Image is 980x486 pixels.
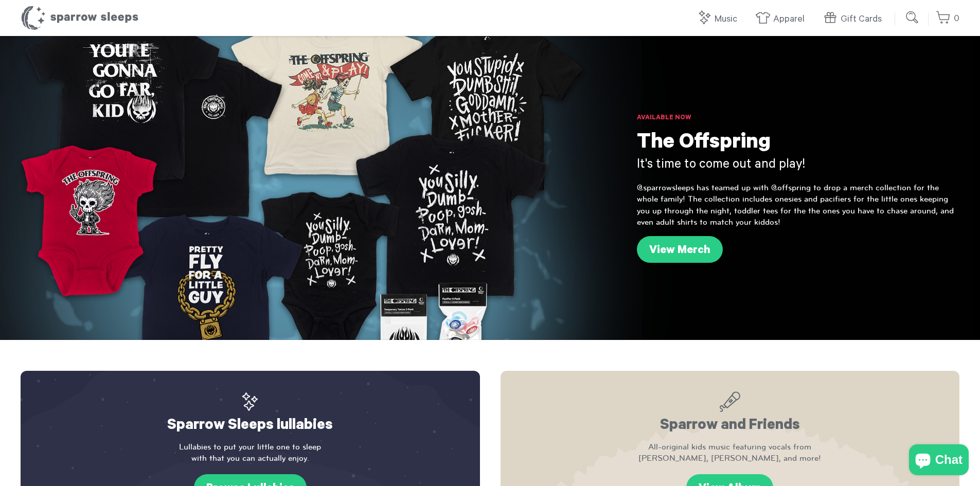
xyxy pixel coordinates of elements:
[41,453,459,464] span: with that you can actually enjoy.
[21,5,139,31] h1: Sparrow Sleeps
[697,8,742,30] a: Music
[41,391,459,436] h2: Sparrow Sleeps lullabies
[823,8,887,30] a: Gift Cards
[521,391,939,436] h2: Sparrow and Friends
[637,131,959,157] h1: The Offspring
[755,8,810,30] a: Apparel
[637,113,959,123] h6: Available Now
[637,236,723,263] a: View Merch
[906,444,972,478] inbox-online-store-chat: Shopify online store chat
[902,7,923,28] input: Submit
[41,441,459,464] p: Lullabies to put your little one to sleep
[637,157,959,174] h3: It's time to come out and play!
[521,453,939,464] span: [PERSON_NAME], [PERSON_NAME], and more!
[521,441,939,464] p: All-original kids music featuring vocals from
[637,182,959,228] p: @sparrowsleeps has teamed up with @offspring to drop a merch collection for the whole family! The...
[936,8,959,30] a: 0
